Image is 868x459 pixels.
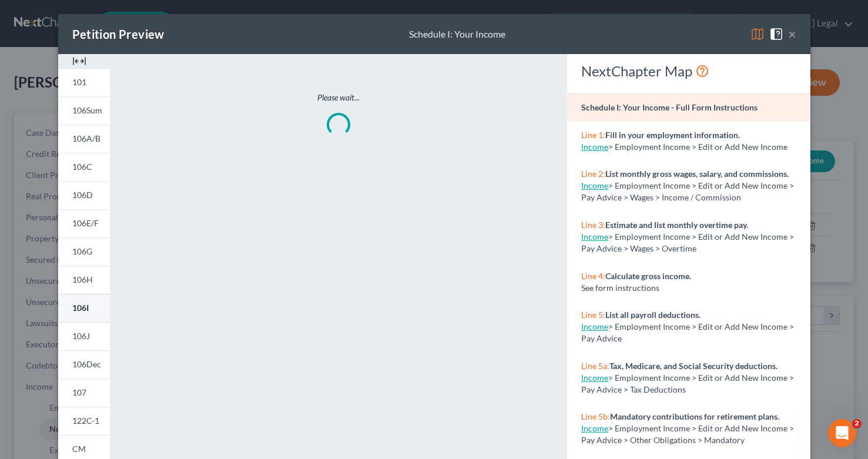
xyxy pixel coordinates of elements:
[609,361,777,371] strong: Tax, Medicare, and Social Security deductions.
[605,130,740,140] strong: Fill in your employment information.
[581,423,608,433] a: Income
[581,220,605,230] span: Line 3:
[581,169,605,179] span: Line 2:
[58,68,110,96] a: 101
[581,142,608,152] a: Income
[581,423,794,445] span: > Employment Income > Edit or Add New Income > Pay Advice > Other Obligations > Mandatory
[72,77,86,87] span: 101
[72,105,102,115] span: 106Sum
[58,96,110,125] a: 106Sum
[788,27,796,41] button: ×
[72,162,92,172] span: 106C
[828,419,856,447] iframe: Intercom live chat
[581,373,608,383] a: Income
[581,373,794,394] span: > Employment Income > Edit or Add New Income > Pay Advice > Tax Deductions
[605,310,701,320] strong: List all payroll deductions.
[769,27,783,41] img: help-close-5ba153eb36485ed6c1ea00a893f15db1cb9b99d6cae46e1a8edb6c62d00a1a76.svg
[72,218,99,228] span: 106E/F
[58,407,110,435] a: 122C-1
[610,411,779,421] strong: Mandatory contributions for retirement plans.
[72,303,89,313] span: 106I
[581,102,758,112] strong: Schedule I: Your Income - Full Form Instructions
[72,26,165,42] div: Petition Preview
[58,378,110,407] a: 107
[581,232,608,242] a: Income
[58,153,110,181] a: 106C
[58,181,110,209] a: 106D
[58,125,110,153] a: 106A/B
[58,294,110,322] a: 106I
[58,266,110,294] a: 106H
[72,387,86,397] span: 107
[58,350,110,378] a: 106Dec
[581,283,659,293] span: See form instructions
[581,321,608,331] a: Income
[581,62,796,81] div: NextChapter Map
[72,416,99,426] span: 122C-1
[581,232,794,253] span: > Employment Income > Edit or Add New Income > Pay Advice > Wages > Overtime
[72,54,86,68] img: expand-e0f6d898513216a626fdd78e52531dac95497ffd26381d4c15ee2fc46db09dca.svg
[159,92,518,103] p: Please wait...
[72,274,93,284] span: 106H
[581,180,794,202] span: > Employment Income > Edit or Add New Income > Pay Advice > Wages > Income / Commission
[72,359,101,369] span: 106Dec
[58,237,110,266] a: 106G
[72,444,86,454] span: CM
[581,310,605,320] span: Line 5:
[608,142,787,152] span: > Employment Income > Edit or Add New Income
[852,419,862,428] span: 2
[72,331,90,341] span: 106J
[605,169,789,179] strong: List monthly gross wages, salary, and commissions.
[750,27,765,41] img: map-eea8200ae884c6f1103ae1953ef3d486a96c86aabb227e865a55264e3737af1f.svg
[581,180,608,190] a: Income
[581,411,610,421] span: Line 5b:
[409,28,505,41] div: Schedule I: Your Income
[605,271,691,281] strong: Calculate gross income.
[581,130,605,140] span: Line 1:
[58,322,110,350] a: 106J
[72,190,93,200] span: 106D
[72,246,92,256] span: 106G
[58,209,110,237] a: 106E/F
[581,361,609,371] span: Line 5a:
[72,133,100,143] span: 106A/B
[605,220,748,230] strong: Estimate and list monthly overtime pay.
[581,321,794,343] span: > Employment Income > Edit or Add New Income > Pay Advice
[581,271,605,281] span: Line 4:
